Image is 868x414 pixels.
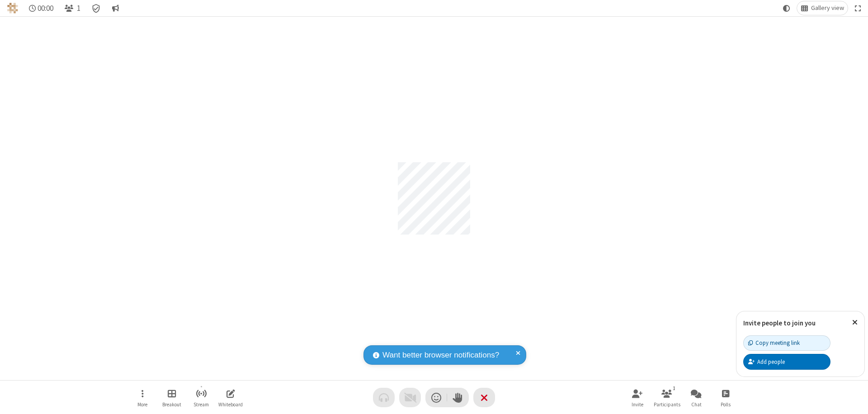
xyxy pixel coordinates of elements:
[653,385,680,410] button: Open participant list
[779,1,794,15] button: Using system theme
[218,402,243,407] span: Whiteboard
[108,1,123,15] button: Conversation
[137,402,147,407] span: More
[447,388,469,407] button: Raise hand
[743,354,830,369] button: Add people
[399,388,421,407] button: Video
[162,402,181,407] span: Breakout
[373,388,395,407] button: Audio problem - check your Internet connection or call by phone
[61,1,84,15] button: Open participant list
[88,1,105,15] div: Meeting details Encryption enabled
[188,385,215,410] button: Start streaming
[712,385,739,410] button: Open poll
[845,311,864,334] button: Close popover
[624,385,651,410] button: Invite participants (⌘+Shift+I)
[683,385,710,410] button: Open chat
[632,402,643,407] span: Invite
[691,402,702,407] span: Chat
[743,319,816,327] label: Invite people to join you
[193,402,209,407] span: Stream
[797,1,848,15] button: Change layout
[670,384,678,392] div: 1
[473,388,495,407] button: End or leave meeting
[25,1,57,15] div: Timer
[851,1,865,15] button: Fullscreen
[129,385,156,410] button: Open menu
[743,335,830,351] button: Copy meeting link
[382,349,499,361] span: Want better browser notifications?
[425,388,447,407] button: Send a reaction
[217,385,244,410] button: Open shared whiteboard
[811,5,844,12] span: Gallery view
[654,402,680,407] span: Participants
[7,3,18,14] img: QA Selenium DO NOT DELETE OR CHANGE
[721,402,731,407] span: Polls
[158,385,185,410] button: Manage Breakout Rooms
[748,339,800,347] div: Copy meeting link
[38,4,53,13] span: 00:00
[77,4,80,13] span: 1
